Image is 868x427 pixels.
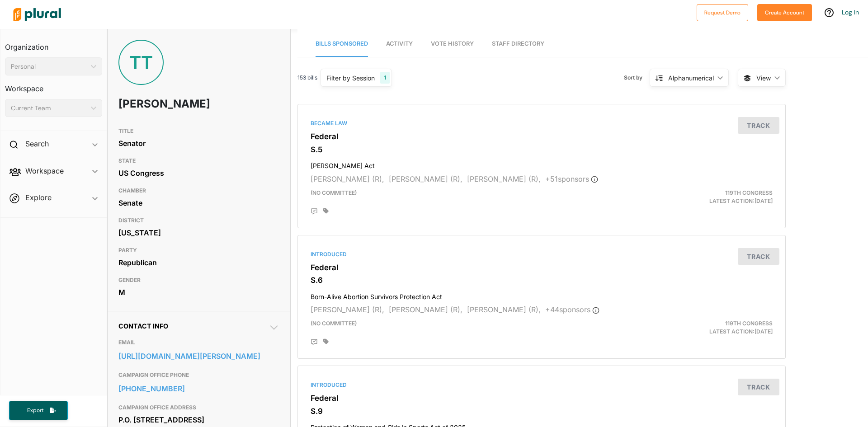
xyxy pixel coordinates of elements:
[323,338,329,345] div: Add tags
[118,215,279,226] h3: DISTRICT
[431,40,474,47] span: Vote History
[757,4,812,21] button: Create Account
[621,319,779,336] div: Latest Action: [DATE]
[311,276,773,285] h3: S.6
[386,40,413,47] span: Activity
[118,402,279,413] h3: CAMPAIGN OFFICE ADDRESS
[311,145,773,154] h3: S.5
[389,305,462,314] span: [PERSON_NAME] (R),
[467,174,541,183] span: [PERSON_NAME] (R),
[431,31,474,57] a: Vote History
[118,126,279,136] h3: TITLE
[311,263,773,272] h3: Federal
[311,119,773,127] div: Became Law
[738,248,779,265] button: Track
[297,74,317,82] span: 153 bills
[11,103,87,113] div: Current Team
[304,319,621,336] div: (no committee)
[118,136,279,150] div: Senator
[697,7,748,17] a: Request Demo
[389,174,462,183] span: [PERSON_NAME] (R),
[118,337,279,348] h3: EMAIL
[386,31,413,57] a: Activity
[323,208,329,214] div: Add tags
[118,256,279,269] div: Republican
[756,73,771,83] span: View
[11,62,87,71] div: Personal
[118,40,164,85] div: TT
[311,158,773,170] h4: [PERSON_NAME] Act
[118,322,168,330] span: Contact Info
[757,7,812,17] a: Create Account
[326,73,375,83] div: Filter by Session
[492,31,544,57] a: Staff Directory
[311,381,773,389] div: Introduced
[697,4,748,21] button: Request Demo
[311,250,773,258] div: Introduced
[545,174,598,183] span: + 51 sponsor s
[725,320,773,327] span: 119th Congress
[467,305,541,314] span: [PERSON_NAME] (R),
[621,189,779,205] div: Latest Action: [DATE]
[118,370,279,380] h3: CAMPAIGN OFFICE PHONE
[118,245,279,256] h3: PARTY
[9,401,68,420] button: Export
[5,75,102,95] h3: Workspace
[118,226,279,239] div: [US_STATE]
[316,40,368,47] span: Bills Sponsored
[118,413,279,427] div: P.O. [STREET_ADDRESS]
[738,379,779,395] button: Track
[316,31,368,57] a: Bills Sponsored
[118,275,279,286] h3: GENDER
[380,72,390,84] div: 1
[118,155,279,166] h3: STATE
[311,338,318,346] div: Add Position Statement
[118,286,279,299] div: M
[5,34,102,54] h3: Organization
[118,349,279,363] a: [URL][DOMAIN_NAME][PERSON_NAME]
[21,407,50,414] span: Export
[304,189,621,205] div: (no committee)
[118,185,279,196] h3: CHAMBER
[668,73,714,83] div: Alphanumerical
[118,382,279,395] a: [PHONE_NUMBER]
[118,166,279,180] div: US Congress
[311,305,384,314] span: [PERSON_NAME] (R),
[545,305,599,314] span: + 44 sponsor s
[311,407,773,416] h3: S.9
[725,189,773,196] span: 119th Congress
[118,90,215,117] h1: [PERSON_NAME]
[842,8,859,16] a: Log In
[118,196,279,210] div: Senate
[311,394,773,403] h3: Federal
[25,139,49,149] h2: Search
[311,132,773,141] h3: Federal
[738,117,779,134] button: Track
[624,74,650,82] span: Sort by
[311,289,773,301] h4: Born-Alive Abortion Survivors Protection Act
[311,174,384,183] span: [PERSON_NAME] (R),
[311,208,318,215] div: Add Position Statement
